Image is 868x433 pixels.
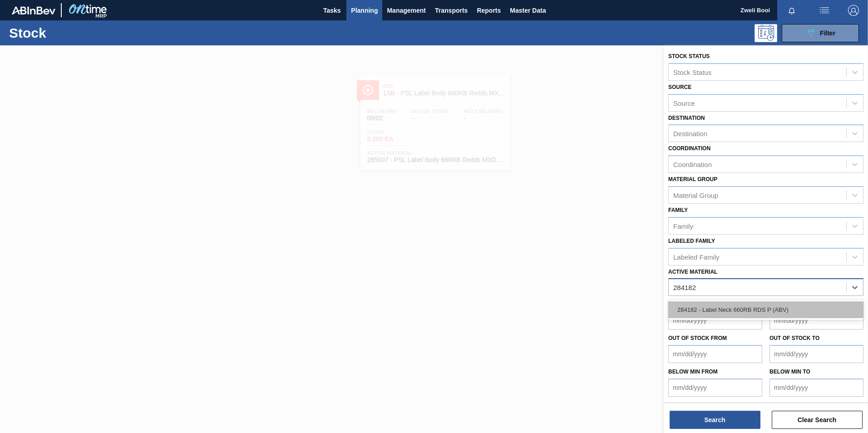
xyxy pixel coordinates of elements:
[387,5,426,16] span: Management
[322,5,342,16] span: Tasks
[668,301,863,318] div: 284182 - Label Neck 660RB RDS P (ABV)
[668,269,717,275] label: Active Material
[510,5,546,16] span: Master Data
[668,115,705,121] label: Destination
[848,5,859,16] img: Logout
[673,222,693,230] div: Family
[820,30,835,37] span: Filter
[819,5,830,16] img: userActions
[782,24,859,42] button: Filter
[755,24,777,42] div: Programming: no user selected
[668,369,718,375] label: Below Min from
[668,379,762,397] input: mm/dd/yyyy
[769,345,863,363] input: mm/dd/yyyy
[668,335,727,341] label: Out of Stock from
[12,6,55,15] img: TNhmsLtSVTkK8tSr43FrP2fwEKptu5GPRR3wAAAABJRU5ErkJggg==
[668,176,717,182] label: Material Group
[668,53,710,59] label: Stock Status
[673,130,707,138] div: Destination
[668,207,688,213] label: Family
[769,369,810,375] label: Below Min to
[668,311,762,330] input: mm/dd/yyyy
[777,4,806,17] button: Notifications
[435,5,468,16] span: Transports
[351,5,378,16] span: Planning
[668,84,691,90] label: Source
[673,99,695,107] div: Source
[668,238,715,244] label: Labeled Family
[769,379,863,397] input: mm/dd/yyyy
[673,191,718,199] div: Material Group
[477,5,501,16] span: Reports
[9,28,145,38] h1: Stock
[668,145,710,152] label: Coordination
[668,345,762,363] input: mm/dd/yyyy
[769,311,863,330] input: mm/dd/yyyy
[673,161,712,168] div: Coordination
[673,68,711,76] div: Stock Status
[673,253,720,261] div: Labeled Family
[769,335,819,341] label: Out of Stock to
